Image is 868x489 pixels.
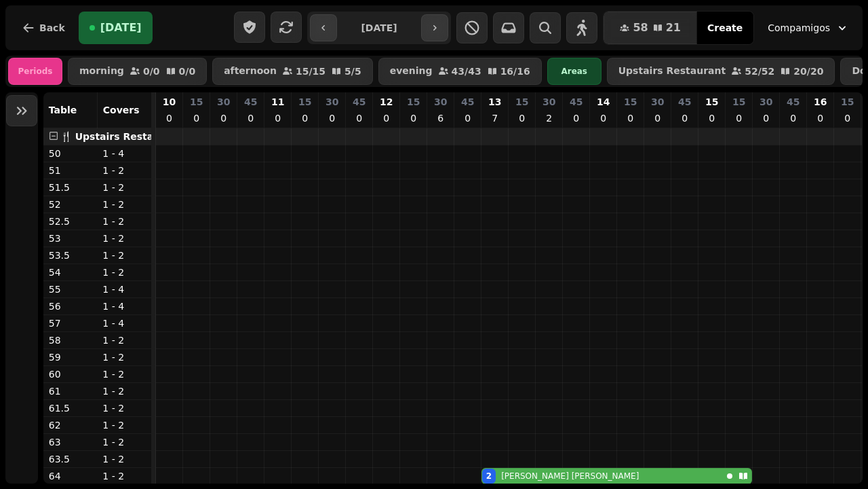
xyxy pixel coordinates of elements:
[79,12,153,44] button: [DATE]
[618,66,726,77] p: Upstairs Restaurant
[461,95,474,109] p: 45
[515,95,528,109] p: 15
[842,111,853,125] p: 0
[542,95,555,109] p: 30
[745,67,774,76] p: 52 / 52
[49,316,92,330] p: 57
[378,58,542,85] button: evening43/4316/16
[11,12,76,44] button: Back
[407,95,420,109] p: 15
[788,111,799,125] p: 0
[761,111,772,125] p: 0
[102,198,146,211] p: 1 - 2
[271,95,284,109] p: 11
[501,471,639,482] p: [PERSON_NAME] [PERSON_NAME]
[768,21,830,35] span: Compamigos
[604,12,697,44] button: 5821
[102,181,146,194] p: 1 - 2
[344,67,361,76] p: 5 / 5
[841,95,854,109] p: 15
[353,95,366,109] p: 45
[102,164,146,177] p: 1 - 2
[49,452,92,466] p: 63.5
[6,95,37,126] button: Expand sidebar
[435,111,446,125] p: 6
[212,58,373,85] button: afternoon15/155/5
[434,95,447,109] p: 30
[625,111,636,125] p: 0
[244,95,257,109] p: 45
[179,67,196,76] p: 0 / 0
[102,300,146,313] p: 1 - 4
[462,111,473,125] p: 0
[102,350,146,364] p: 1 - 2
[102,452,146,466] p: 1 - 2
[102,469,146,483] p: 1 - 2
[49,418,92,432] p: 62
[517,111,528,125] p: 0
[607,58,835,85] button: Upstairs Restaurant52/5220/20
[734,111,745,125] p: 0
[570,95,583,109] p: 45
[102,283,146,296] p: 1 - 4
[298,95,311,109] p: 15
[163,95,176,109] p: 10
[707,23,743,33] span: Create
[49,401,92,415] p: 61.5
[218,111,229,125] p: 0
[49,283,92,296] p: 55
[652,111,663,125] p: 0
[488,95,501,109] p: 13
[103,105,140,115] span: Covers
[381,111,392,125] p: 0
[678,95,691,109] p: 45
[49,266,92,279] p: 54
[190,95,203,109] p: 15
[544,111,555,125] p: 2
[102,147,146,160] p: 1 - 4
[49,249,92,262] p: 53.5
[547,58,601,85] div: Areas
[49,147,92,160] p: 50
[102,418,146,432] p: 1 - 2
[164,111,175,125] p: 0
[102,401,146,415] p: 1 - 2
[327,111,338,125] p: 0
[814,95,827,109] p: 16
[273,111,283,125] p: 0
[787,95,800,109] p: 45
[486,471,492,482] div: 2
[49,384,92,398] p: 61
[224,66,277,77] p: afternoon
[49,350,92,364] p: 59
[39,23,65,33] span: Back
[217,95,230,109] p: 30
[49,333,92,347] p: 58
[100,22,142,33] span: [DATE]
[102,266,146,279] p: 1 - 2
[651,95,664,109] p: 30
[759,95,772,109] p: 30
[49,181,92,194] p: 51.5
[79,66,124,77] p: morning
[102,333,146,347] p: 1 - 2
[390,66,433,77] p: evening
[325,95,338,109] p: 30
[102,249,146,262] p: 1 - 2
[68,58,207,85] button: morning0/00/0
[102,316,146,330] p: 1 - 4
[633,22,648,33] span: 58
[49,105,77,115] span: Table
[696,12,753,44] button: Create
[354,111,365,125] p: 0
[49,435,92,449] p: 63
[143,67,160,76] p: 0 / 0
[408,111,419,125] p: 0
[707,111,717,125] p: 0
[102,435,146,449] p: 1 - 2
[452,67,481,76] p: 43 / 43
[49,469,92,483] p: 64
[380,95,393,109] p: 12
[571,111,582,125] p: 0
[598,111,609,125] p: 0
